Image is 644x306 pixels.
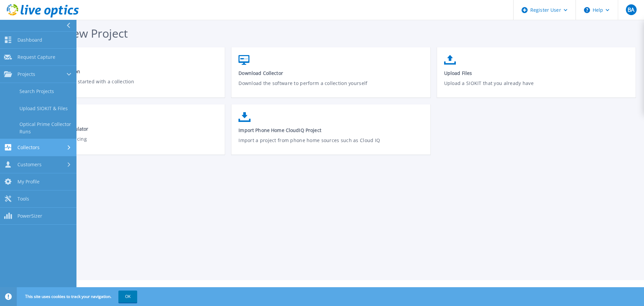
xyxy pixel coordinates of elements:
a: Cloud Pricing CalculatorCompare Cloud Pricing [26,109,225,156]
p: Compare Cloud Pricing [33,135,218,151]
a: Upload FilesUpload a SIOKIT that you already have [437,52,636,100]
span: BA [628,7,634,12]
p: Import a project from phone home sources such as Cloud IQ [238,137,423,152]
span: Download Collector [238,70,423,76]
span: Cloud Pricing Calculator [33,126,218,132]
span: Dashboard [17,37,42,43]
p: Upload a SIOKIT that you already have [444,80,629,95]
span: Import Phone Home CloudIQ Project [238,127,423,133]
button: OK [118,291,137,303]
span: Customers [17,162,42,168]
span: Collectors [17,144,40,150]
p: Download the software to perform a collection yourself [238,80,423,95]
p: Get your customer started with a collection [33,78,218,93]
span: My Profile [17,179,40,185]
span: Request Capture [17,54,55,60]
a: Download CollectorDownload the software to perform a collection yourself [231,52,430,100]
span: PowerSizer [17,213,42,219]
span: Upload Files [444,70,629,76]
span: This site uses cookies to track your navigation. [18,291,137,303]
span: Start a New Project [26,26,128,41]
a: Request a CollectionGet your customer started with a collection [26,52,225,98]
span: Request a Collection [33,68,218,75]
span: Projects [17,71,35,77]
span: Tools [17,196,29,202]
